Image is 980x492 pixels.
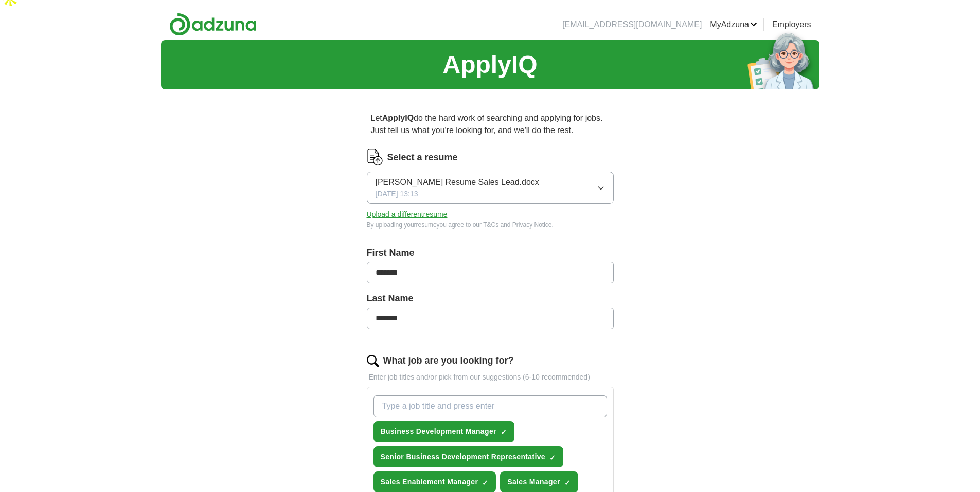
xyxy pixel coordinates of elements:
[373,421,514,442] button: Business Development Manager✓
[376,176,539,188] span: [PERSON_NAME] Resume Sales Lead.docx
[367,149,383,165] img: CV Icon
[512,221,552,229] a: Privacy Notice
[367,292,614,306] label: Last Name
[367,172,614,204] button: [PERSON_NAME] Resume Sales Lead.docx[DATE] 13:13
[507,477,560,487] span: Sales Manager
[482,479,488,487] span: ✓
[373,446,563,467] button: Senior Business Development Representative✓
[387,150,458,164] label: Select a resume
[367,355,379,367] img: search.png
[367,372,614,383] p: Enter job titles and/or pick from our suggestions (6-10 recommended)
[367,209,448,220] button: Upload a differentresume
[367,220,614,230] div: By uploading your resume you agree to our and .
[483,221,498,229] a: T&Cs
[442,46,537,83] h1: ApplyIQ
[710,18,757,31] a: MyAdzuna
[169,13,257,36] img: Adzuna logo
[381,426,496,437] span: Business Development Manager
[549,453,556,462] span: ✓
[501,428,507,437] span: ✓
[373,395,607,417] input: Type a job title and press enter
[382,113,414,122] strong: ApplyIQ
[376,188,418,199] span: [DATE] 13:13
[367,108,614,141] p: Let do the hard work of searching and applying for jobs. Just tell us what you're looking for, an...
[381,451,545,462] span: Senior Business Development Representative
[564,479,571,487] span: ✓
[562,18,702,31] li: [EMAIL_ADDRESS][DOMAIN_NAME]
[367,246,614,260] label: First Name
[381,477,478,487] span: Sales Enablement Manager
[383,354,514,368] label: What job are you looking for?
[772,18,811,31] a: Employers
